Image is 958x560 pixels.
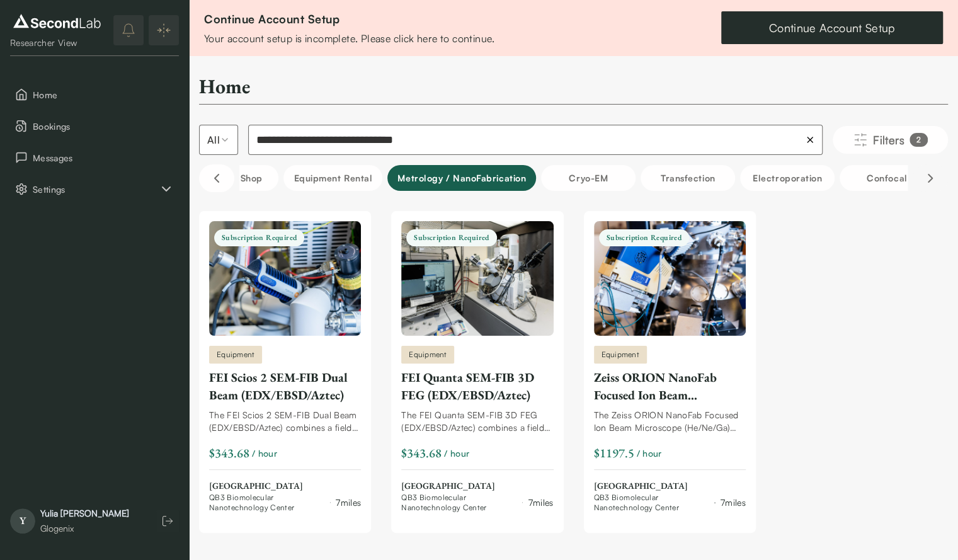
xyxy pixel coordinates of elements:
[10,11,104,31] img: logo
[409,349,447,360] span: Equipment
[10,144,179,171] button: Messages
[33,183,159,196] span: Settings
[594,409,746,434] div: The Zeiss ORION NanoFab Focused Ion Beam Microscope (He/Ne/Ga) integrates gallium, neon, and heli...
[33,88,174,101] span: Home
[283,165,382,191] button: Equipment Rental
[214,229,304,246] span: Subscription Required
[209,221,361,336] img: FEI Scios 2 SEM-FIB Dual Beam (EDX/EBSD/Aztec)
[199,125,238,155] button: Select listing type
[401,221,553,513] a: FEI Quanta SEM-FIB 3D FEG (EDX/EBSD/Aztec)Subscription RequiredEquipmentFEI Quanta SEM-FIB 3D FEG...
[149,15,179,45] button: Expand/Collapse sidebar
[602,349,639,360] span: Equipment
[10,113,179,139] button: Bookings
[833,126,948,154] button: Filters
[637,447,662,460] span: / hour
[401,444,442,462] div: $343.68
[599,229,689,246] span: Subscription Required
[209,444,249,462] div: $343.68
[594,444,634,462] div: $1197.5
[199,74,250,99] h2: Home
[209,409,361,434] div: The FEI Scios 2 SEM-FIB Dual Beam (EDX/EBSD/Aztec) combines a field emission gun (FEG) electron m...
[873,131,904,149] span: Filters
[156,510,179,532] button: Log out
[594,369,746,404] div: Zeiss ORION NanoFab Focused Ion Beam Microscope (He/Ne/Ga)
[10,176,179,202] div: Settings sub items
[401,480,553,493] span: [GEOGRAPHIC_DATA]
[40,507,129,520] div: Yulia [PERSON_NAME]
[594,480,746,493] span: [GEOGRAPHIC_DATA]
[336,496,361,509] div: 7 miles
[401,369,553,404] div: FEI Quanta SEM-FIB 3D FEG (EDX/EBSD/Aztec)
[910,133,928,147] div: 2
[387,165,536,191] button: Metrology / NanoFabrication
[209,480,361,493] span: [GEOGRAPHIC_DATA]
[594,221,746,336] img: Zeiss ORION NanoFab Focused Ion Beam Microscope (He/Ne/Ga)
[913,164,948,192] button: Scroll right
[209,369,361,404] div: FEI Scios 2 SEM-FIB Dual Beam (EDX/EBSD/Aztec)
[594,493,710,513] span: QB3 Biomolecular Nanotechnology Center
[209,221,361,513] a: FEI Scios 2 SEM-FIB Dual Beam (EDX/EBSD/Aztec)Subscription RequiredEquipmentFEI Scios 2 SEM-FIB D...
[33,120,174,133] span: Bookings
[209,493,325,513] span: QB3 Biomolecular Nanotechnology Center
[406,229,496,246] span: Subscription Required
[721,11,943,44] a: Continue Account Setup
[840,165,934,191] button: Confocal
[217,349,254,360] span: Equipment
[10,176,179,202] button: Settings
[40,522,129,535] div: Glogenix
[113,15,144,45] button: notifications
[204,31,495,46] div: Your account setup is incomplete. Please click here to continue.
[444,447,469,460] span: / hour
[594,221,746,513] a: Zeiss ORION NanoFab Focused Ion Beam Microscope (He/Ne/Ga)Subscription RequiredEquipmentZeiss ORI...
[721,496,746,509] div: 7 miles
[33,151,174,164] span: Messages
[401,221,553,336] img: FEI Quanta SEM-FIB 3D FEG (EDX/EBSD/Aztec)
[199,164,234,192] button: Scroll left
[204,10,495,28] div: Continue Account Setup
[10,37,104,49] div: Researcher View
[10,81,179,108] button: Home
[10,508,35,534] span: Y
[252,447,277,460] span: / hour
[401,493,517,513] span: QB3 Biomolecular Nanotechnology Center
[528,496,553,509] div: 7 miles
[541,165,636,191] button: Cryo-EM
[401,409,553,434] div: The FEI Quanta SEM-FIB 3D FEG (EDX/EBSD/Aztec) combines a field emission gun (FEG) electron micro...
[740,165,835,191] button: Electroporation
[641,165,735,191] button: Transfection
